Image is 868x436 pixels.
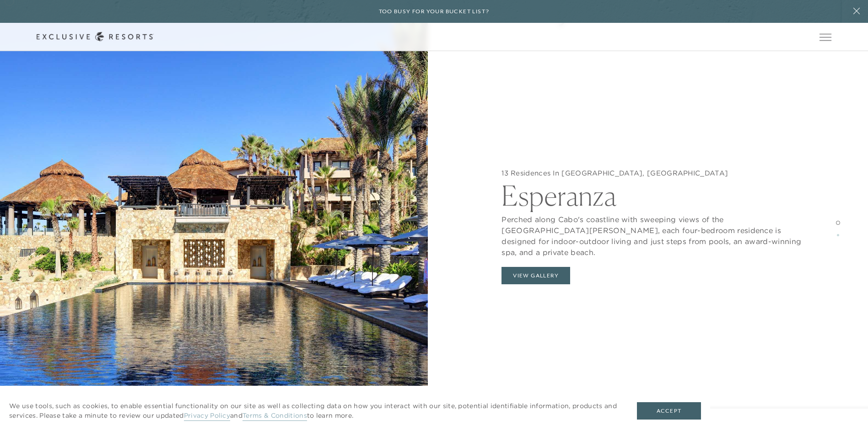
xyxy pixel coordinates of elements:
[9,401,619,420] p: We use tools, such as cookies, to enable essential functionality on our site as well as collectin...
[184,411,230,421] a: Privacy Policy
[501,169,807,178] h5: 13 Residences In [GEOGRAPHIC_DATA], [GEOGRAPHIC_DATA]
[501,267,570,284] button: View Gallery
[819,34,831,40] button: Open navigation
[637,402,701,420] button: Accept
[501,177,807,209] h2: Esperanza
[379,7,490,16] h6: Too busy for your bucket list?
[243,411,307,421] a: Terms & Conditions
[501,209,807,258] p: Perched along Cabo's coastline with sweeping views of the [GEOGRAPHIC_DATA][PERSON_NAME], each fo...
